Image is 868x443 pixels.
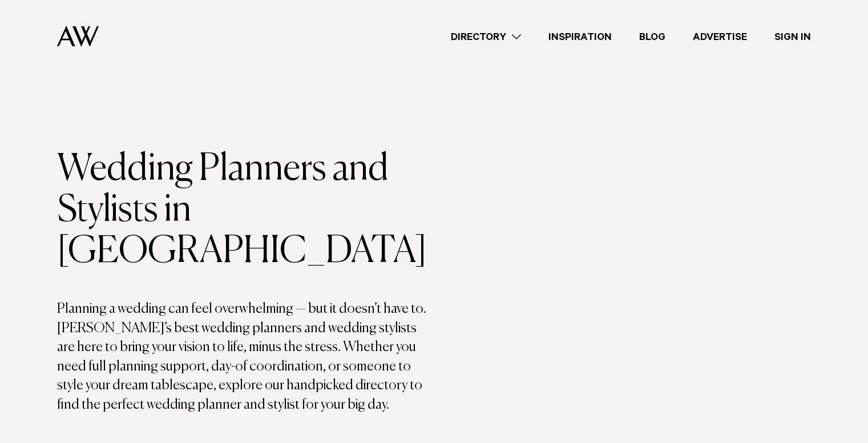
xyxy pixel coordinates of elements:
h1: Wedding Planners and Stylists in [GEOGRAPHIC_DATA] [57,149,434,272]
img: Auckland Weddings Logo [57,26,99,47]
p: Planning a wedding can feel overwhelming — but it doesn’t have to. [PERSON_NAME]’s best wedding p... [57,300,434,415]
a: Sign In [761,29,825,45]
a: Advertise [679,29,761,45]
a: Directory [437,29,535,45]
a: Blog [625,29,679,45]
a: Inspiration [535,29,625,45]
